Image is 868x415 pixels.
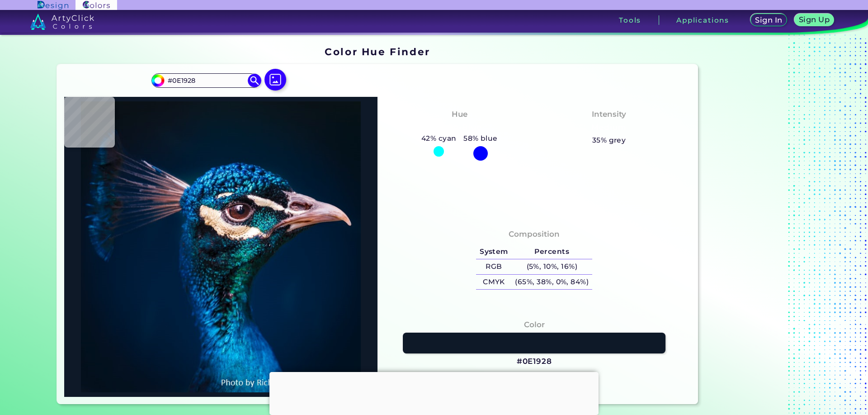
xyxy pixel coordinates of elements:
h4: Composition [509,228,560,241]
img: img_pavlin.jpg [69,101,373,392]
img: ArtyClick Design logo [38,1,68,10]
a: Sign In [752,14,785,26]
h3: Tools [619,17,641,24]
h5: (65%, 38%, 0%, 84%) [512,275,592,290]
h3: Medium [588,122,630,133]
h3: #0E1928 [517,356,552,367]
h5: 58% blue [460,133,501,144]
h3: Cyan-Blue [434,122,485,133]
h5: RGB [476,259,511,274]
h4: Intensity [592,108,626,121]
h4: Hue [452,108,467,121]
input: type color.. [164,74,248,86]
iframe: Advertisement [269,372,599,413]
img: logo_artyclick_colors_white.svg [30,14,94,30]
img: icon picture [264,69,286,91]
h4: Color [524,318,545,331]
h1: Color Hue Finder [325,45,430,58]
h5: Sign In [756,17,781,24]
h5: System [476,244,511,259]
img: icon search [248,74,261,87]
iframe: Advertisement [702,43,815,407]
h5: Sign Up [800,16,828,23]
h3: Applications [676,17,729,24]
h5: Percents [512,244,592,259]
h5: 35% grey [592,134,626,146]
h5: 42% cyan [418,133,460,144]
h5: (5%, 10%, 16%) [512,259,592,274]
h5: CMYK [476,275,511,290]
a: Sign Up [796,14,832,26]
